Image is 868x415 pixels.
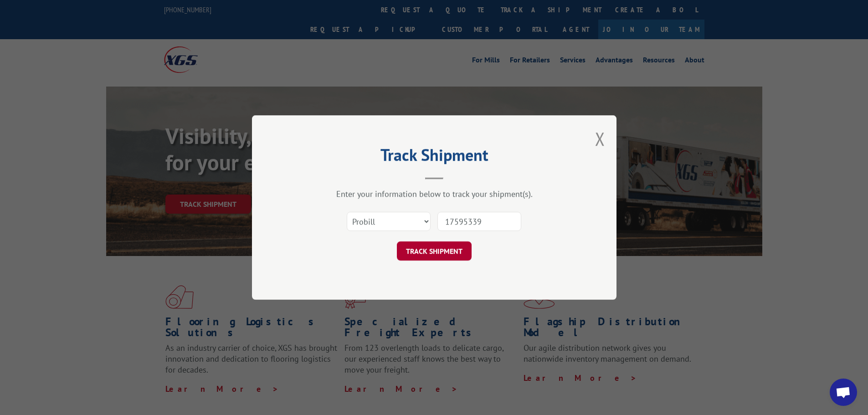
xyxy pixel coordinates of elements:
div: Open chat [830,379,857,406]
h2: Track Shipment [298,149,571,166]
button: TRACK SHIPMENT [397,241,472,261]
button: Close modal [595,127,605,151]
input: Number(s) [437,212,521,231]
div: Enter your information below to track your shipment(s). [298,189,571,199]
